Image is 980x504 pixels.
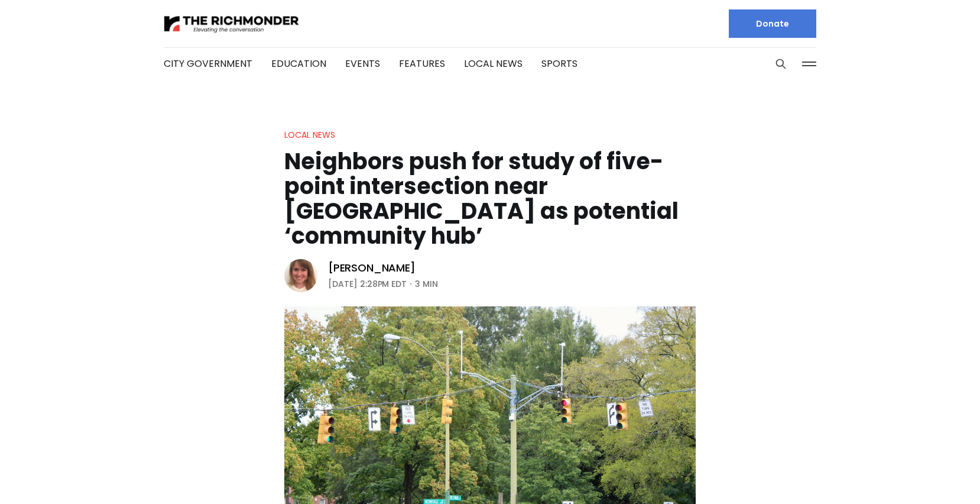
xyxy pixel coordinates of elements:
iframe: portal-trigger [918,446,980,504]
span: 3 min [415,277,438,291]
button: Search this site [772,55,790,73]
a: Features [399,57,445,70]
img: The Richmonder [164,14,300,34]
a: [PERSON_NAME] [328,261,416,275]
time: [DATE] 2:28PM EDT [328,277,407,291]
a: Donate [729,9,816,38]
img: Sarah Vogelsong [284,259,317,292]
a: Sports [541,57,577,70]
a: Events [345,57,380,70]
h1: Neighbors push for study of five-point intersection near [GEOGRAPHIC_DATA] as potential ‘communit... [284,149,696,248]
a: City Government [164,57,252,70]
a: Local News [464,57,523,70]
a: Education [271,57,326,70]
a: Local News [284,129,335,141]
